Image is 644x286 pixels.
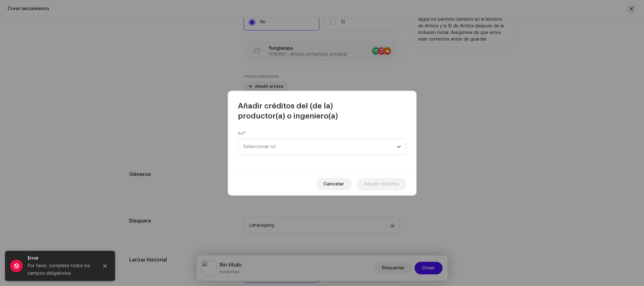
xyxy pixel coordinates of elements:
[238,131,246,136] label: Rol
[238,101,406,121] span: Añadir créditos del (de la) productor(a) o ingeniero(a)
[397,139,401,155] div: dropdown trigger
[28,262,94,277] div: Por favor, complete todos los campos obligatorios
[316,178,352,190] button: Cancelar
[243,139,397,155] span: Seleccionar rol
[364,178,399,190] span: Añadir créditos
[357,178,406,190] button: Añadir créditos
[99,260,111,272] button: Close
[28,255,94,262] div: Error
[323,178,344,190] span: Cancelar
